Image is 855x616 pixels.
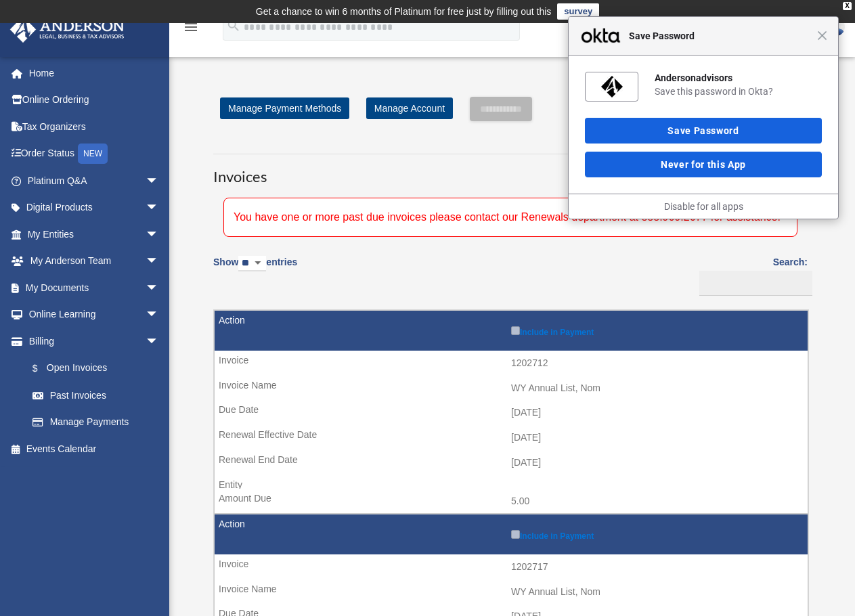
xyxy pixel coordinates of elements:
label: Include in Payment [511,324,801,337]
h3: Invoices [213,154,808,188]
a: Manage Account [366,97,453,119]
a: My Anderson Teamarrow_drop_down [9,248,179,275]
td: [DATE] [215,400,808,426]
span: arrow_drop_down [146,328,173,355]
td: 5.00 [215,489,808,514]
i: menu [183,19,199,35]
span: arrow_drop_down [146,194,173,222]
button: Save Password [585,118,822,144]
a: $Open Invoices [19,355,166,382]
a: Past Invoices [19,382,173,409]
span: Close [817,30,827,41]
span: arrow_drop_down [146,248,173,276]
a: My Documentsarrow_drop_down [9,274,179,301]
a: survey [557,3,599,20]
td: [DATE] [215,425,808,451]
label: Include in Payment [511,527,801,541]
a: Billingarrow_drop_down [9,328,173,355]
a: Online Learningarrow_drop_down [9,301,179,328]
input: Include in Payment [511,326,520,335]
a: Manage Payments [19,409,173,436]
label: Search: [695,254,808,296]
a: Tax Organizers [9,113,179,140]
a: Digital Productsarrow_drop_down [9,194,179,221]
input: Search: [699,271,812,296]
a: Order StatusNEW [9,140,179,168]
span: arrow_drop_down [146,167,173,195]
img: nr4NPwAAAAZJREFUAwAwEkJbZx1BKgAAAABJRU5ErkJggg== [601,76,623,97]
div: Get a chance to win 6 months of Platinum for free just by filling out this [256,3,552,20]
i: search [226,18,241,33]
td: [DATE] [215,450,808,476]
a: Manage Payment Methods [220,97,349,119]
div: WY Annual List, Nom [511,586,801,598]
td: 1202712 [215,351,808,376]
div: WY Annual List, Nom [511,382,801,394]
a: Online Ordering [9,87,179,114]
div: Andersonadvisors [655,72,822,84]
a: menu [183,24,199,35]
td: 1202717 [215,554,808,580]
img: Anderson Advisors Platinum Portal [6,16,129,43]
span: $ [40,360,47,377]
input: Include in Payment [511,530,520,539]
a: Platinum Q&Aarrow_drop_down [9,167,179,194]
span: arrow_drop_down [146,221,173,248]
button: Never for this App [585,152,822,177]
span: Save Password [622,28,817,44]
span: arrow_drop_down [146,301,173,329]
label: Show entries [213,254,297,285]
a: Home [9,60,179,87]
a: Events Calendar [9,435,179,462]
a: Disable for all apps [664,201,743,212]
span: arrow_drop_down [146,274,173,302]
div: NEW [78,144,108,164]
div: close [843,2,852,10]
div: You have one or more past due invoices please contact our Renewals department at 888.969.2677 for... [223,198,797,237]
a: My Entitiesarrow_drop_down [9,221,179,248]
div: Save this password in Okta? [655,85,822,97]
select: Showentries [238,256,266,271]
